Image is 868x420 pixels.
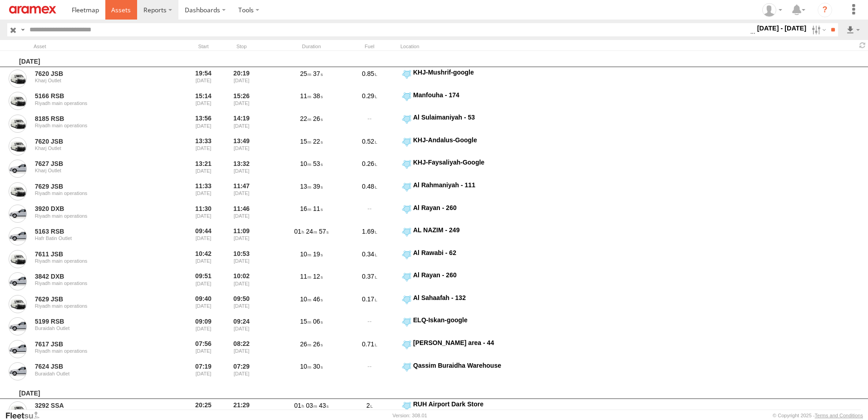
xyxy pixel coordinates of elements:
label: Click to View Event Location [400,249,514,270]
span: 26 [300,340,311,348]
div: Riyadh main operations [35,280,159,286]
div: Entered prior to selected date range [186,136,221,157]
i: ? [818,3,832,17]
span: 10 [300,295,311,303]
label: Click to View Event Location [400,91,514,112]
label: Click to View Event Location [400,294,514,315]
div: Al Sahaafah - 132 [413,294,513,302]
label: Click to View Event Location [400,361,514,382]
div: 09:24 [DATE] [224,316,259,337]
label: Click to View Event Location [400,113,514,134]
div: Hafr Batin Outlet [35,235,159,241]
div: 0.26 [342,158,397,179]
span: 16 [300,205,311,212]
label: Export results as... [845,23,861,36]
span: 22 [313,138,323,145]
span: 13 [300,183,311,190]
div: Al Rayan - 260 [413,204,513,212]
a: 5199 RSB [35,317,159,325]
span: 22 [300,115,311,122]
div: Entered prior to selected date range [186,249,221,270]
div: Al Rahmaniyah - 111 [413,181,513,189]
div: 11:09 [DATE] [224,226,259,247]
span: 53 [313,160,323,167]
div: 13:32 [DATE] [224,158,259,179]
a: 7624 JSB [35,362,159,370]
span: 01 [294,228,304,235]
label: Click to View Event Location [400,136,514,157]
a: 7620 JSB [35,70,159,78]
span: 37 [313,70,323,77]
div: Riyadh main operations [35,258,159,264]
div: Fatimah Alqatari [759,3,785,17]
div: 14:19 [DATE] [224,113,259,134]
span: 10 [300,250,311,258]
a: 7617 JSB [35,340,159,348]
div: 0.52 [342,136,397,157]
div: 0.29 [342,91,397,112]
div: 0.48 [342,181,397,202]
a: Terms and Conditions [815,413,863,418]
div: Entered prior to selected date range [186,204,221,225]
a: 7611 JSB [35,250,159,258]
div: Buraidah Outlet [35,325,159,331]
a: 5166 RSB [35,92,159,100]
div: 1.69 [342,226,397,247]
span: 57 [319,228,329,235]
div: Entered prior to selected date range [186,91,221,112]
div: Entered prior to selected date range [186,68,221,89]
div: 20:19 [DATE] [224,68,259,89]
div: Riyadh main operations [35,348,159,354]
span: 03 [306,402,317,409]
div: KHJ-Mushrif-google [413,68,513,76]
div: Kharj Outlet [35,78,159,83]
div: 13:49 [DATE] [224,136,259,157]
div: Entered prior to selected date range [186,316,221,337]
div: 10:02 [DATE] [224,271,259,292]
label: Click to View Event Location [400,181,514,202]
span: 10 [300,363,311,370]
div: © Copyright 2025 - [773,413,863,418]
div: Qassim Buraidha Warehouse [413,361,513,370]
div: Entered prior to selected date range [186,181,221,202]
div: Entered prior to selected date range [186,361,221,382]
div: 09:50 [DATE] [224,294,259,315]
div: Entered prior to selected date range [186,113,221,134]
div: 11:47 [DATE] [224,181,259,202]
div: Entered prior to selected date range [186,339,221,360]
div: 0.17 [342,294,397,315]
a: 3920 DXB [35,205,159,213]
div: Entered prior to selected date range [186,226,221,247]
div: 0.34 [342,249,397,270]
label: Click to View Event Location [400,158,514,179]
div: Kharj Outlet [35,145,159,151]
div: Entered prior to selected date range [186,158,221,179]
span: 24 [306,228,317,235]
div: Riyadh main operations [35,213,159,219]
span: 15 [300,318,311,325]
label: Search Query [19,23,26,36]
div: Manfouha - 174 [413,91,513,99]
div: Entered prior to selected date range [186,271,221,292]
span: 43 [319,402,329,409]
div: 0.85 [342,68,397,89]
span: 11 [300,92,311,100]
label: Click to View Event Location [400,271,514,292]
span: 15 [300,138,311,145]
div: Buraidah Outlet [35,371,159,376]
a: 3842 DXB [35,272,159,280]
div: Kharj Outlet [35,168,159,173]
span: 25 [300,70,311,77]
a: 5163 RSB [35,227,159,235]
div: Riyadh main operations [35,100,159,106]
img: aramex-logo.svg [9,6,56,14]
span: 01 [294,402,304,409]
div: 0.37 [342,271,397,292]
div: Al Sulaimaniyah - 53 [413,113,513,121]
a: 3292 SSA [35,401,159,410]
div: Al Rawabi - 62 [413,249,513,257]
div: [PERSON_NAME] area - 44 [413,339,513,347]
div: 10:53 [DATE] [224,249,259,270]
a: 8185 RSB [35,115,159,123]
span: 06 [313,318,323,325]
